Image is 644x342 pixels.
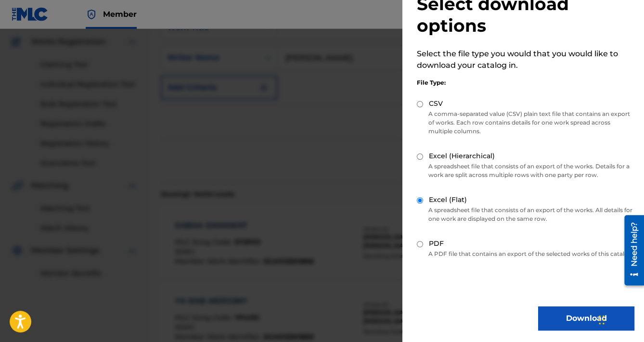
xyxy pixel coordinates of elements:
iframe: Resource Center [617,211,644,289]
label: Excel (Hierarchical) [429,151,495,161]
p: Select the file type you would that you would like to download your catalog in. [417,48,634,71]
label: Excel (Flat) [429,195,467,205]
div: Drag [599,305,605,334]
p: A spreadsheet file that consists of an export of the works. All details for one work are displaye... [417,206,634,223]
p: A comma-separated value (CSV) plain text file that contains an export of works. Each row contains... [417,110,634,136]
button: Download [538,306,634,330]
label: PDF [429,239,444,249]
img: Top Rightsholder [86,9,97,20]
span: Member [103,9,137,20]
p: A PDF file that contains an export of the selected works of this catalog. [417,250,634,258]
label: CSV [429,99,443,109]
img: MLC Logo [12,7,49,21]
p: A spreadsheet file that consists of an export of the works. Details for a work are split across m... [417,162,634,179]
iframe: Chat Widget [596,296,644,342]
div: File Type: [417,78,634,87]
